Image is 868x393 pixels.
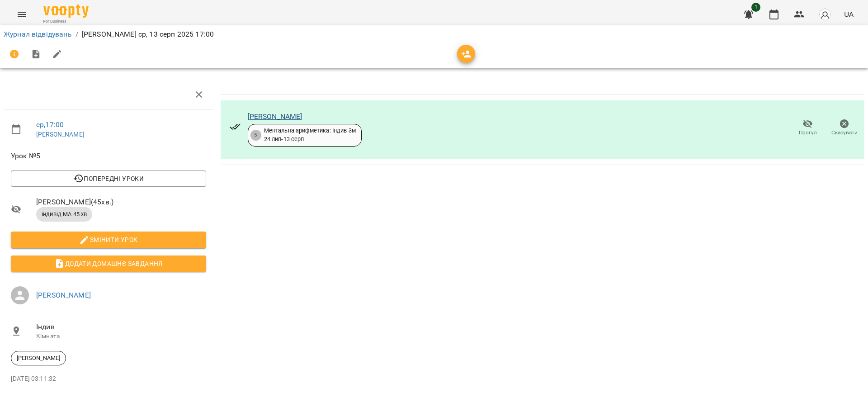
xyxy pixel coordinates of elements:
[751,3,760,12] span: 1
[36,210,92,218] span: індивід МА 45 хв
[4,29,864,40] nav: breadcrumb
[11,151,206,161] span: Урок №5
[11,354,66,362] span: [PERSON_NAME]
[36,131,85,138] a: [PERSON_NAME]
[11,256,206,272] button: Додати домашнє завдання
[36,291,91,299] a: [PERSON_NAME]
[43,19,89,24] span: For Business
[11,170,206,187] button: Попередні уроки
[250,130,261,141] div: 5
[11,4,33,25] button: Menu
[36,322,206,332] span: Індив
[819,8,831,21] img: avatar_s.png
[4,30,72,38] a: Журнал відвідувань
[43,5,89,18] img: Voopty Logo
[18,234,199,245] span: Змінити урок
[36,332,206,341] p: Кімната
[248,112,302,121] a: [PERSON_NAME]
[36,197,206,208] span: [PERSON_NAME] ( 45 хв. )
[11,232,206,248] button: Змінити урок
[826,115,863,141] button: Скасувати
[36,120,64,129] a: ср , 17:00
[18,173,199,184] span: Попередні уроки
[18,258,199,269] span: Додати домашнє завдання
[75,29,78,40] li: /
[840,6,857,23] button: UA
[11,351,66,365] div: [PERSON_NAME]
[799,129,817,137] span: Прогул
[831,129,858,137] span: Скасувати
[789,115,826,141] button: Прогул
[264,127,356,143] div: Ментальна арифметика: Індив 3м 24 лип - 13 серп
[82,29,214,40] p: [PERSON_NAME] ср, 13 серп 2025 17:00
[11,374,206,384] p: [DATE] 03:11:32
[844,9,854,19] span: UA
